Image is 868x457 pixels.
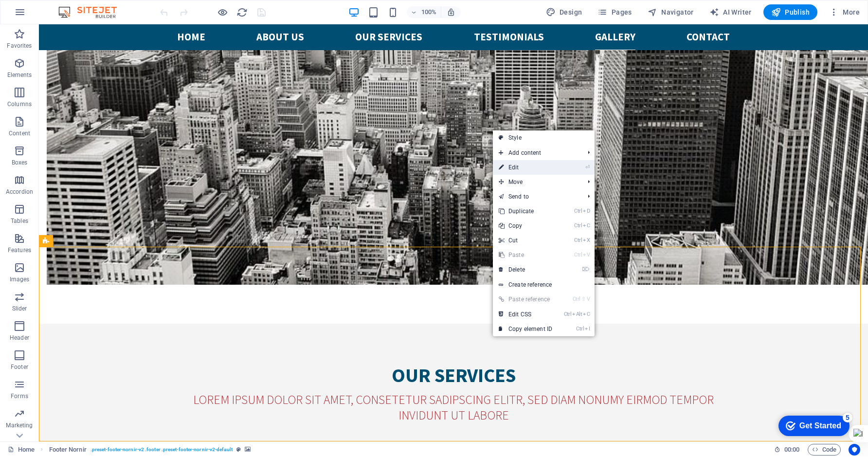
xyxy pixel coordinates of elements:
[493,322,558,336] a: CtrlICopy element ID
[581,296,586,302] i: ⇧
[583,222,590,229] i: C
[585,164,590,170] i: ⏎
[236,447,241,452] i: This element is a customizable preset
[10,334,29,342] p: Header
[825,4,864,20] button: More
[585,326,590,332] i: I
[7,100,32,108] p: Columns
[10,275,30,283] p: Images
[493,262,558,277] a: ⌦Delete
[493,160,558,175] a: ⏎Edit
[849,444,860,456] button: Usercentrics
[245,447,251,452] i: This element contains a background
[493,189,580,204] a: Send to
[49,444,87,456] span: Click to select. Double-click to edit
[90,444,233,456] span: . preset-footer-nornir-v2 .footer .preset-footer-nornir-v2-default
[9,129,30,137] p: Content
[7,71,32,79] p: Elements
[582,266,590,273] i: ⌦
[493,130,595,145] a: Style
[576,326,584,332] i: Ctrl
[49,444,251,456] nav: breadcrumb
[493,248,558,262] a: CtrlVPaste
[572,311,582,317] i: Alt
[12,305,27,312] p: Slider
[6,188,33,196] p: Accordion
[829,7,860,17] span: More
[583,208,590,214] i: D
[8,246,31,254] p: Features
[573,296,580,302] i: Ctrl
[574,252,582,258] i: Ctrl
[574,237,582,243] i: Ctrl
[6,421,33,429] p: Marketing
[574,208,582,214] i: Ctrl
[493,219,558,233] a: CtrlCCopy
[784,444,799,456] span: 00 00
[583,237,590,243] i: X
[493,146,580,160] span: Add content
[774,444,800,456] h6: Session time
[11,217,28,225] p: Tables
[493,292,558,307] a: Ctrl⇧VPaste reference
[583,252,590,258] i: V
[493,233,558,248] a: CtrlXCut
[587,296,590,302] i: V
[8,444,35,456] a: Click to cancel selection. Double-click to open Pages
[771,411,853,440] iframe: To enrich screen reader interactions, please activate Accessibility in Grammarly extension settings
[583,311,590,317] i: C
[808,444,841,456] button: Code
[574,222,582,229] i: Ctrl
[493,277,595,292] a: Create reference
[812,444,836,456] span: Code
[39,24,868,441] iframe: To enrich screen reader interactions, please activate Accessibility in Grammarly extension settings
[493,175,580,189] span: Move
[493,307,558,322] a: CtrlAltCEdit CSS
[564,311,572,317] i: Ctrl
[791,446,793,453] span: :
[12,159,28,166] p: Boxes
[7,42,32,50] p: Favorites
[11,392,28,400] p: Forms
[493,204,558,219] a: CtrlDDuplicate
[11,363,28,371] p: Footer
